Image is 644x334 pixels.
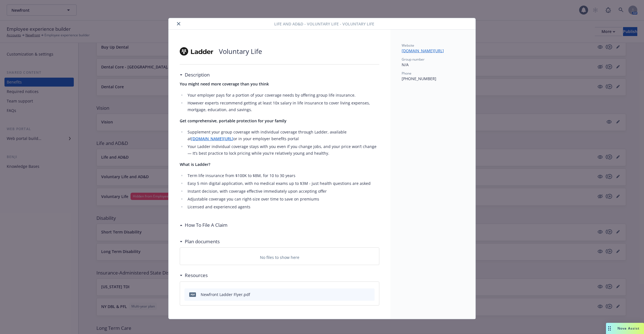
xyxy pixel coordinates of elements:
span: Nova Assist [617,326,640,331]
p: [PHONE_NUMBER] [402,76,464,82]
div: Drag to move [606,323,613,334]
li: Your employer pays for a portion of your coverage needs by offering group life insurance. [186,92,379,99]
p: No files to show here [260,254,299,260]
h3: How To File A Claim [185,221,228,229]
span: Phone [402,71,411,76]
p: Voluntary Life [219,47,262,56]
h3: Resources [185,272,208,279]
p: N/A [402,62,464,68]
li: Term life insurance from $100K to $8M, for 10 to 30 years [186,172,379,179]
span: pdf [189,292,196,297]
h3: Plan documents [185,238,220,245]
a: [DOMAIN_NAME][URL] [191,136,233,141]
a: [DOMAIN_NAME][URL] [402,48,448,53]
strong: Get comprehensive, portable protection for your family [180,118,287,123]
li: Easy 5 min digital application, with no medical exams up to $3M - just health questions are asked [186,180,379,187]
div: How To File A Claim [180,221,228,229]
li: Licensed and experienced agents [186,204,379,210]
li: However experts recommend getting at least 10x salary in life insurance to cover living expenses,... [186,100,379,113]
span: Group number [402,57,425,62]
div: Plan documents [180,238,220,245]
span: Website [402,43,414,48]
img: Ladder [180,43,213,60]
strong: You might need more coverage than you think [180,81,269,87]
div: Description [180,71,210,78]
strong: What is Ladder? [180,162,210,167]
button: download file [358,292,363,297]
button: Nova Assist [606,323,644,334]
button: preview file [367,292,372,297]
div: Resources [180,272,208,279]
li: Supplement your group coverage with individual coverage through Ladder, available at or in your e... [186,129,379,142]
li: Adjustable coverage you can right-size over time to save on premiums [186,196,379,202]
li: Instant decision, with coverage effective immediately upon accepting offer [186,188,379,195]
li: Your Ladder individual coverage stays with you even if you change jobs, and your price won’t chan... [186,143,379,157]
span: Life and AD&D - Voluntary Life - Voluntary Life [274,21,374,27]
div: Newfront Ladder Flyer.pdf [201,292,250,297]
h3: Description [185,71,210,78]
button: close [175,20,182,27]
